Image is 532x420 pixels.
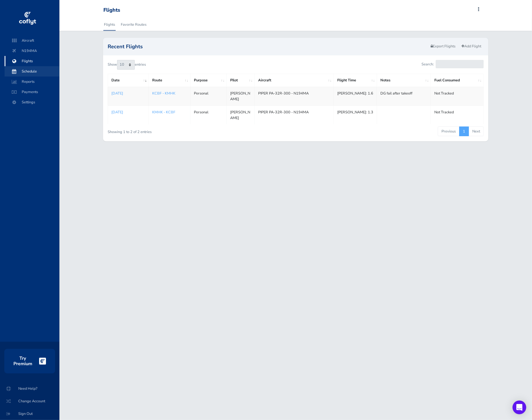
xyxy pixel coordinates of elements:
[190,87,226,106] td: Personal
[152,110,175,115] a: KMHK - KCBF
[10,87,54,97] span: Payments
[377,74,431,87] th: Notes: activate to sort column ascending
[10,56,54,66] span: Flights
[18,10,37,27] img: coflyt logo
[103,7,120,13] div: Flights
[226,74,254,87] th: Pilot: activate to sort column ascending
[513,401,526,414] div: Open Intercom Messenger
[10,35,54,46] span: Aircraft
[111,91,145,96] a: [DATE]
[459,42,484,51] a: Add Flight
[10,46,54,56] span: N194MA
[436,60,484,68] input: Search:
[226,87,254,106] td: [PERSON_NAME]
[254,74,334,87] th: Aircraft: activate to sort column ascending
[190,106,226,124] td: Personal
[431,74,484,87] th: Fuel Consumed: activate to sort column ascending
[120,18,147,31] a: Favorite Routes
[103,18,116,31] a: Flights
[226,106,254,124] td: [PERSON_NAME]
[431,87,484,106] td: Not Tracked
[108,126,260,135] div: Showing 1 to 2 of 2 entries
[254,87,334,106] td: PIPER PA-32R-300 - N194MA
[334,106,377,124] td: [PERSON_NAME]: 1.3
[111,109,145,115] a: [DATE]
[108,74,148,87] th: Date: activate to sort column ascending
[10,97,54,107] span: Settings
[428,42,458,51] a: Export Flights
[190,74,226,87] th: Purpose: activate to sort column ascending
[377,87,431,106] td: DG fail after takeoff
[39,358,46,365] img: logo-cutout-36eb63279f07f6b8d7cd6768125e8e0981899f3e13feaf510bb36f52e68e4ab9.png
[10,66,54,77] span: Schedule
[149,74,190,87] th: Route: activate to sort column ascending
[422,60,484,68] label: Search:
[13,356,32,367] h3: Try Premium
[108,44,428,49] h2: Recent Flights
[108,60,146,70] label: Show entries
[7,396,53,406] span: Change Account
[152,91,175,96] a: KCBF - KMHK
[334,74,377,87] th: Flight Time: activate to sort column ascending
[7,409,53,419] span: Sign Out
[431,106,484,124] td: Not Tracked
[334,87,377,106] td: [PERSON_NAME]: 1.6
[254,106,334,124] td: PIPER PA-32R-300 - N194MA
[459,126,469,136] a: 1
[10,77,54,87] span: Reports
[117,60,135,70] select: Showentries
[7,383,53,394] span: Need Help?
